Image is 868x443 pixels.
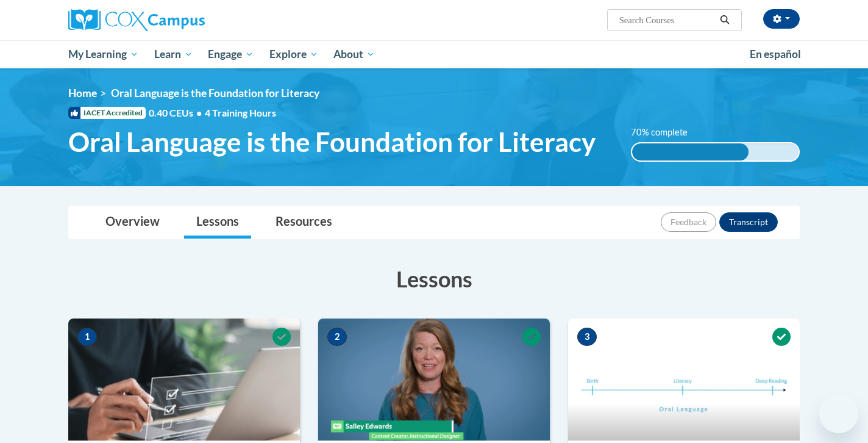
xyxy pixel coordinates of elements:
[111,87,319,99] span: Oral Language is the Foundation for Literacy
[763,9,800,29] button: Account Settings
[149,106,205,120] span: 0.40 CEUs
[196,107,202,118] span: •
[68,264,800,294] h3: Lessons
[819,394,858,433] iframe: Button to launch messaging window
[618,13,716,27] input: Search Courses
[146,40,201,68] a: Learn
[632,143,749,160] div: 70% complete
[568,319,800,441] img: Course Image
[719,212,778,232] button: Transcript
[68,126,596,158] span: Oral Language is the Foundation for Literacy
[333,47,375,62] span: About
[205,107,276,118] span: 4 Training Hours
[68,9,300,31] a: Cox Campus
[577,328,597,346] span: 3
[50,40,818,68] div: Main menu
[261,40,326,68] a: Explore
[68,107,146,119] span: IACET Accredited
[184,206,251,239] a: Lessons
[716,13,734,27] button: Search
[208,47,254,62] span: Engage
[200,40,261,68] a: Engage
[742,41,809,67] a: En español
[327,328,347,346] span: 2
[750,48,801,60] span: En español
[93,206,172,239] a: Overview
[326,40,383,68] a: About
[631,126,701,139] label: 70% complete
[269,47,318,62] span: Explore
[68,9,205,31] img: Cox Campus
[68,319,300,441] img: Course Image
[77,328,97,346] span: 1
[154,47,193,62] span: Learn
[318,319,550,441] img: Course Image
[263,206,344,239] a: Resources
[60,40,146,68] a: My Learning
[68,87,97,99] a: Home
[661,212,716,232] button: Feedback
[68,47,138,62] span: My Learning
